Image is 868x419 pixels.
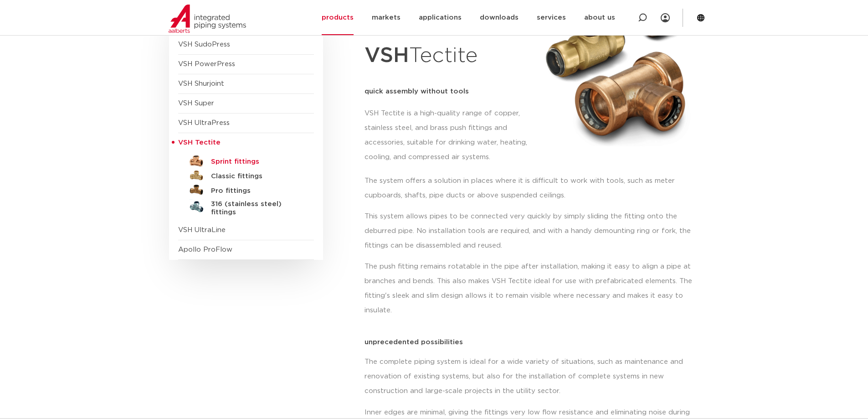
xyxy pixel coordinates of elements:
[178,100,214,107] a: VSH Super
[211,173,262,180] font: Classic fittings
[365,339,463,346] font: unprecedented possibilities
[211,187,251,194] font: Pro fittings
[480,14,519,21] font: downloads
[365,358,683,394] font: The complete piping system is ideal for a wide variety of situations, such as maintenance and ren...
[178,119,230,126] a: VSH UltraPress
[365,213,691,249] font: This system allows pipes to be connected very quickly by simply sliding the fitting onto the debu...
[365,45,409,66] font: VSH
[322,14,354,21] font: products
[409,45,478,66] font: Tectite
[211,158,259,165] font: Sprint fittings
[178,61,235,67] a: VSH PowerPress
[365,263,692,314] font: The push fitting remains rotatable in the pipe after installation, making it easy to align a pipe...
[584,14,615,21] font: about us
[178,227,226,233] a: VSH UltraLine
[211,201,282,216] font: 316 (stainless steel) fittings
[178,139,221,146] font: VSH Tectite
[365,110,527,160] font: VSH Tectite is a high-quality range of copper, stainless steel, and brass push fittings and acces...
[372,14,401,21] font: markets
[178,246,232,253] a: Apollo ProFlow
[178,167,314,182] a: Classic fittings
[178,80,224,87] a: VSH Shurjoint
[365,88,469,95] font: quick assembly without tools
[178,41,230,48] a: VSH SudoPress
[178,197,314,217] a: 316 (stainless steel) fittings
[178,153,314,167] a: Sprint fittings
[365,177,675,199] font: The system offers a solution in places where it is difficult to work with tools, such as meter cu...
[419,14,462,21] font: applications
[178,182,314,197] a: Pro fittings
[537,14,566,21] font: services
